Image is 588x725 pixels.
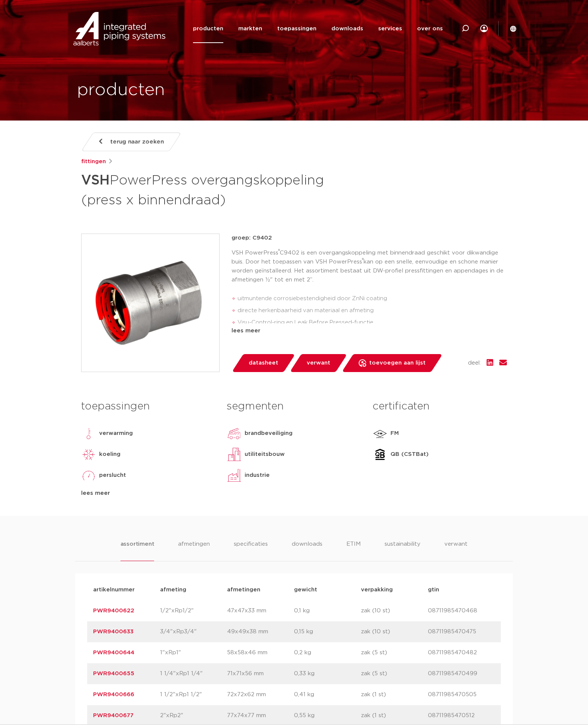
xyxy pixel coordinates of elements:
p: zak (10 st) [361,606,428,615]
p: 0,33 kg [294,669,361,678]
p: 0,55 kg [294,711,361,720]
p: 1"xRp1" [160,648,227,657]
p: 0,1 kg [294,606,361,615]
span: verwant [307,357,330,369]
a: producten [193,14,223,43]
li: specificaties [234,540,268,561]
img: FM [373,426,388,441]
p: 08711985470475 [428,627,495,636]
p: zak (5 st) [361,648,428,657]
p: artikelnummer [93,585,160,594]
a: toepassingen [277,14,316,43]
p: afmeting [160,585,227,594]
a: PWR9400633 [93,629,134,634]
p: 1 1/4"xRp1 1/4" [160,669,227,678]
p: 08711985470505 [428,690,495,699]
a: fittingen [81,157,106,166]
a: datasheet [232,354,295,372]
p: brandbeveiliging [245,429,293,438]
p: zak (1 st) [361,711,428,720]
div: lees meer [81,489,215,498]
p: gtin [428,585,495,594]
p: zak (1 st) [361,690,428,699]
sup: ® [362,258,364,262]
img: perslucht [81,468,96,483]
p: 08711985470512 [428,711,495,720]
p: 08711985470482 [428,648,495,657]
img: QB (CSTBat) [373,447,388,462]
p: utiliteitsbouw [245,450,285,459]
img: brandbeveiliging [227,426,242,441]
h3: toepassingen [81,399,215,414]
p: QB (CSTBat) [391,450,429,459]
p: afmetingen [227,585,294,594]
li: verwant [444,540,468,561]
a: markten [238,14,262,43]
span: toevoegen aan lijst [369,357,426,369]
a: terug naar zoeken [81,132,181,151]
p: verwarming [99,429,133,438]
p: 71x71x56 mm [227,669,294,678]
nav: Menu [193,14,443,43]
li: Visu-Control-ring en Leak Before Pressed-functie [238,317,507,329]
p: 47x47x33 mm [227,606,294,615]
p: 3/4"xRp3/4" [160,627,227,636]
h3: segmenten [227,399,361,414]
span: deel: [468,359,481,368]
p: 77x74x77 mm [227,711,294,720]
p: zak (5 st) [361,669,428,678]
li: directe herkenbaarheid van materiaal en afmeting [238,305,507,317]
h1: producten [77,78,165,102]
img: Product Image for VSH PowerPress overgangskoppeling (press x binnendraad) [82,234,219,372]
li: assortiment [120,540,154,561]
a: PWR9400677 [93,713,134,718]
sup: ® [278,249,280,253]
p: koeling [99,450,120,459]
a: PWR9400666 [93,692,134,697]
p: 72x72x62 mm [227,690,294,699]
img: koeling [81,447,96,462]
p: 1 1/2"xRp1 1/2" [160,690,227,699]
p: 0,41 kg [294,690,361,699]
p: 49x49x38 mm [227,627,294,636]
a: over ons [417,14,443,43]
span: terug naar zoeken [110,136,164,148]
li: uitmuntende corrosiebestendigheid door ZnNi coating [238,293,507,305]
li: afmetingen [178,540,210,561]
h3: certificaten [373,399,507,414]
p: verpakking [361,585,428,594]
a: PWR9400655 [93,671,134,676]
p: FM [391,429,399,438]
h1: PowerPress overgangskoppeling (press x binnendraad) [81,169,362,210]
p: zak (10 st) [361,627,428,636]
img: utiliteitsbouw [227,447,242,462]
div: lees meer [232,326,507,335]
p: 1/2"xRp1/2" [160,606,227,615]
p: groep: C9402 [232,234,507,243]
p: perslucht [99,471,126,480]
a: downloads [331,14,363,43]
p: 0,2 kg [294,648,361,657]
p: 08711985470468 [428,606,495,615]
strong: VSH [81,174,110,187]
p: gewicht [294,585,361,594]
a: verwant [290,354,347,372]
p: industrie [245,471,270,480]
p: 58x58x46 mm [227,648,294,657]
p: VSH PowerPress C9402 is een overgangskoppeling met binnendraad geschikt voor dikwandige buis. Doo... [232,249,507,284]
a: PWR9400644 [93,650,134,655]
li: ETIM [346,540,361,561]
a: PWR9400622 [93,608,134,613]
p: 0,15 kg [294,627,361,636]
li: downloads [292,540,322,561]
img: verwarming [81,426,96,441]
img: industrie [227,468,242,483]
a: services [378,14,402,43]
p: 2"xRp2" [160,711,227,720]
span: datasheet [249,357,278,369]
p: 08711985470499 [428,669,495,678]
li: sustainability [385,540,420,561]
